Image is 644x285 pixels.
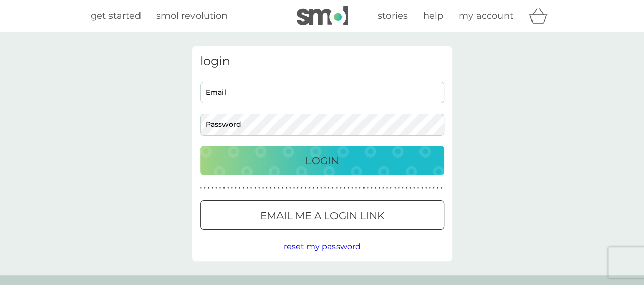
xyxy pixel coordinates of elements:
[200,54,444,69] h3: login
[304,186,306,191] p: ●
[246,186,248,191] p: ●
[355,186,357,191] p: ●
[260,208,384,224] p: Email me a login link
[297,6,348,25] img: smol
[250,186,253,191] p: ●
[351,186,353,191] p: ●
[347,186,349,191] p: ●
[254,186,256,191] p: ●
[200,146,444,175] button: Login
[301,186,303,191] p: ●
[324,186,326,191] p: ●
[328,186,330,191] p: ●
[208,186,210,191] p: ●
[91,10,141,21] span: get started
[273,186,275,191] p: ●
[371,186,373,191] p: ●
[375,186,377,191] p: ●
[378,186,380,191] p: ●
[367,186,369,191] p: ●
[227,186,229,191] p: ●
[382,186,384,191] p: ●
[413,186,415,191] p: ●
[239,186,241,191] p: ●
[423,10,443,21] span: help
[293,186,295,191] p: ●
[402,186,404,191] p: ●
[390,186,392,191] p: ●
[459,10,513,21] span: my account
[433,186,435,191] p: ●
[242,186,244,191] p: ●
[284,242,361,251] span: reset my password
[309,186,311,191] p: ●
[440,186,442,191] p: ●
[332,186,334,191] p: ●
[156,10,228,21] span: smol revolution
[91,9,141,23] a: get started
[204,186,206,191] p: ●
[528,6,554,26] div: basket
[305,152,339,169] p: Login
[235,186,237,191] p: ●
[266,186,268,191] p: ●
[398,186,400,191] p: ●
[421,186,423,191] p: ●
[386,186,388,191] p: ●
[423,9,443,23] a: help
[335,186,338,191] p: ●
[284,240,361,253] button: reset my password
[316,186,318,191] p: ●
[409,186,411,191] p: ●
[215,186,217,191] p: ●
[282,186,284,191] p: ●
[262,186,264,191] p: ●
[289,186,291,191] p: ●
[378,9,408,23] a: stories
[429,186,431,191] p: ●
[406,186,408,191] p: ●
[378,10,408,21] span: stories
[270,186,272,191] p: ●
[156,9,228,23] a: smol revolution
[219,186,221,191] p: ●
[359,186,361,191] p: ●
[344,186,346,191] p: ●
[231,186,233,191] p: ●
[200,186,202,191] p: ●
[363,186,365,191] p: ●
[211,186,213,191] p: ●
[258,186,260,191] p: ●
[394,186,396,191] p: ●
[313,186,315,191] p: ●
[285,186,287,191] p: ●
[459,9,513,23] a: my account
[417,186,419,191] p: ●
[223,186,225,191] p: ●
[340,186,342,191] p: ●
[200,200,444,230] button: Email me a login link
[437,186,439,191] p: ●
[277,186,279,191] p: ●
[297,186,299,191] p: ●
[425,186,427,191] p: ●
[320,186,322,191] p: ●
